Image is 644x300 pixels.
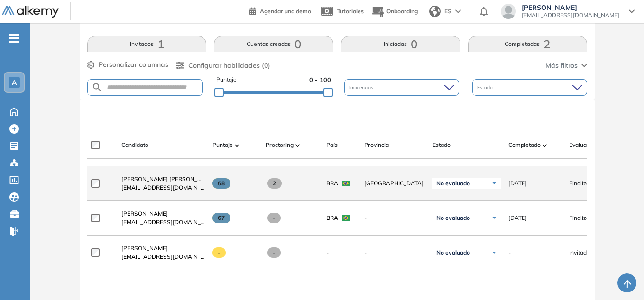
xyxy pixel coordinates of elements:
[216,75,237,84] span: Puntaje
[432,141,451,149] span: Estado
[508,179,527,188] span: [DATE]
[371,1,418,22] button: Onboarding
[522,4,619,11] span: [PERSON_NAME]
[364,179,425,188] span: [GEOGRAPHIC_DATA]
[212,213,231,223] span: 67
[364,141,389,149] span: Provincia
[455,9,461,13] img: arrow
[342,181,350,186] img: BRA
[337,8,364,15] span: Tutoriales
[121,183,205,192] span: [EMAIL_ADDRESS][DOMAIN_NAME]
[121,210,168,217] span: [PERSON_NAME]
[472,79,587,96] div: Estado
[260,8,311,15] span: Agendar una demo
[508,214,527,222] span: [DATE]
[249,5,311,16] a: Agendar una demo
[545,61,578,71] span: Más filtros
[212,247,226,258] span: -
[176,61,270,71] button: Configurar habilidades (0)
[491,215,497,221] img: Ícono de flecha
[92,82,103,93] img: SEARCH_ALT
[12,79,17,86] span: A
[386,8,418,15] span: Onboarding
[344,79,459,96] div: Incidencias
[326,214,338,222] span: BRA
[491,181,497,186] img: Ícono de flecha
[364,214,425,222] span: -
[99,60,168,70] span: Personalizar columnas
[121,141,148,149] span: Candidato
[214,36,333,52] button: Cuentas creadas0
[341,36,460,52] button: Iniciadas0
[326,179,338,188] span: BRA
[436,214,470,222] span: No evaluado
[508,248,511,257] span: -
[121,244,205,253] a: [PERSON_NAME]
[326,141,338,149] span: País
[121,175,216,182] span: [PERSON_NAME] [PERSON_NAME]
[477,84,495,91] span: Estado
[121,209,205,218] a: [PERSON_NAME]
[364,248,425,257] span: -
[508,141,541,149] span: Completado
[569,248,590,257] span: Invitado
[468,36,588,52] button: Completadas2
[569,141,598,149] span: Evaluación
[121,175,205,183] a: [PERSON_NAME] [PERSON_NAME]
[545,61,587,71] button: Más filtros
[267,247,281,258] span: -
[235,144,239,147] img: [missing "en.ARROW_ALT" translation]
[491,250,497,255] img: Ícono de flecha
[121,218,205,227] span: [EMAIL_ADDRESS][DOMAIN_NAME]
[9,37,19,39] i: -
[267,213,281,223] span: -
[309,75,331,84] span: 0 - 100
[87,60,168,70] button: Personalizar columnas
[212,178,231,189] span: 68
[295,144,300,147] img: [missing "en.ARROW_ALT" translation]
[2,6,59,18] img: Logo
[212,141,233,149] span: Puntaje
[436,180,470,187] span: No evaluado
[522,11,619,19] span: [EMAIL_ADDRESS][DOMAIN_NAME]
[436,249,470,256] span: No evaluado
[267,178,282,189] span: 2
[543,144,547,147] img: [missing "en.ARROW_ALT" translation]
[87,36,207,52] button: Invitados1
[569,179,596,188] span: Finalizado
[188,61,270,71] span: Configurar habilidades (0)
[429,6,441,17] img: world
[569,214,596,222] span: Finalizado
[326,248,329,257] span: -
[342,215,350,221] img: BRA
[349,84,375,91] span: Incidencias
[121,253,205,261] span: [EMAIL_ADDRESS][DOMAIN_NAME]
[121,245,168,252] span: [PERSON_NAME]
[266,141,294,149] span: Proctoring
[444,7,451,16] span: ES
